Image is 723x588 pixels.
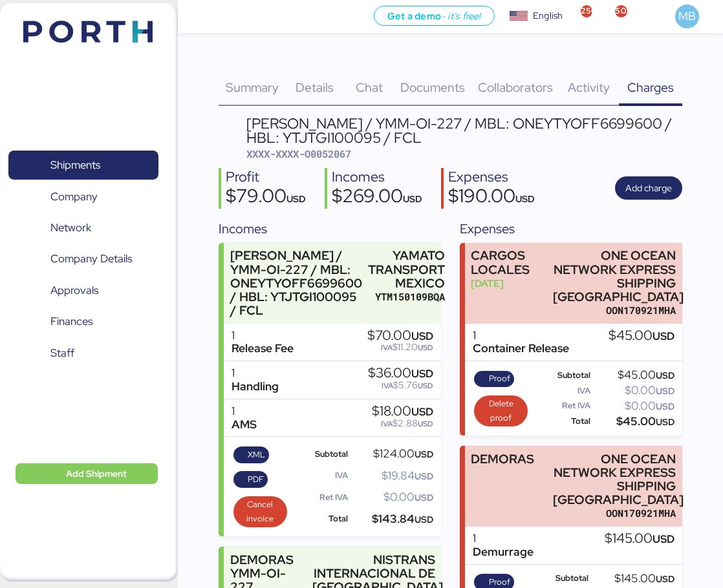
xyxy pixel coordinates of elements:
div: Subtotal [535,371,591,380]
span: USD [415,470,433,482]
span: Details [296,79,334,96]
div: $11.20 [367,342,433,352]
div: Subtotal [294,450,348,459]
span: IVA [381,419,393,429]
div: $5.76 [368,381,433,390]
span: IVA [382,381,393,391]
button: XML [233,446,270,463]
button: Menu [186,6,208,28]
span: Add charge [625,180,672,196]
div: $0.00 [593,386,674,395]
a: Approvals [8,276,158,306]
span: Delete proof [479,397,524,425]
div: DEMORAS [471,452,534,466]
div: $70.00 [367,329,433,343]
div: $18.00 [372,404,433,419]
div: Container Release [473,342,569,355]
div: OON170921MHA [553,507,676,520]
div: AMS [232,418,257,432]
div: $36.00 [368,366,433,381]
div: $79.00 [226,187,306,209]
div: 1 [232,404,257,418]
div: [PERSON_NAME] / YMM-OI-227 / MBL: ONEYTYOFF6699600 / HBL: YTJTGI100095 / FCL [230,249,362,317]
button: Add Shipment [16,463,158,484]
span: USD [656,385,674,397]
a: Company [8,182,158,211]
span: XXXX-XXXX-O0052067 [246,147,351,160]
div: Total [294,514,348,523]
span: Chat [356,79,383,96]
div: Profit [226,168,306,187]
span: USD [403,193,422,205]
div: IVA [294,471,348,480]
div: $2.88 [372,419,433,428]
span: USD [415,492,433,503]
div: $143.84 [351,514,433,524]
span: Company [50,187,98,206]
a: Finances [8,307,158,337]
button: Add charge [615,176,682,200]
span: Finances [50,312,92,331]
span: Charges [627,79,674,96]
span: USD [418,342,433,353]
div: $45.00 [593,417,674,426]
div: Ret IVA [294,493,348,502]
div: Expenses [448,168,535,187]
span: USD [656,401,674,412]
span: Network [50,218,91,237]
span: IVA [381,342,393,353]
span: Activity [568,79,610,96]
span: Documents [400,79,465,96]
div: $19.84 [351,471,433,481]
div: 1 [473,532,534,545]
div: Total [535,417,591,426]
div: 1 [232,329,294,342]
div: 1 [473,329,569,342]
div: IVA [535,386,591,395]
div: $145.00 [605,532,674,546]
span: Shipments [50,156,100,174]
div: YTM150109BQA [368,290,445,304]
span: USD [415,514,433,525]
div: CARGOS LOCALES [471,249,546,276]
a: Staff [8,339,158,368]
div: 1 [232,366,279,380]
span: XML [248,448,265,462]
span: Approvals [50,281,98,300]
span: PDF [248,472,264,487]
div: Ret IVA [535,401,591,410]
div: ONE OCEAN NETWORK EXPRESS SHIPPING [GEOGRAPHIC_DATA] [553,452,676,507]
div: Incomes [332,168,422,187]
span: USD [411,329,433,343]
div: Expenses [460,219,682,238]
span: USD [286,193,306,205]
div: $124.00 [351,449,433,459]
div: $45.00 [593,370,674,380]
div: Incomes [219,219,441,238]
div: $145.00 [591,574,674,583]
div: Subtotal [535,574,589,583]
span: USD [653,329,674,343]
span: USD [653,532,674,546]
div: [DATE] [471,277,546,290]
div: ONE OCEAN NETWORK EXPRESS SHIPPING [GEOGRAPHIC_DATA] [553,249,676,304]
span: USD [418,419,433,429]
div: Release Fee [232,342,294,355]
span: USD [411,366,433,381]
span: USD [415,448,433,460]
div: Demurrage [473,545,534,559]
button: PDF [233,471,268,488]
span: Proof [489,372,510,386]
span: USD [656,370,674,381]
a: Network [8,213,158,243]
div: [PERSON_NAME] / YMM-OI-227 / MBL: ONEYTYOFF6699600 / HBL: YTJTGI100095 / FCL [246,116,682,145]
span: Collaborators [478,79,553,96]
div: $0.00 [593,401,674,411]
span: USD [411,404,433,419]
div: OON170921MHA [553,304,676,317]
div: English [533,9,563,23]
span: USD [515,193,535,205]
div: $0.00 [351,492,433,502]
div: $269.00 [332,187,422,209]
a: Shipments [8,151,158,180]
